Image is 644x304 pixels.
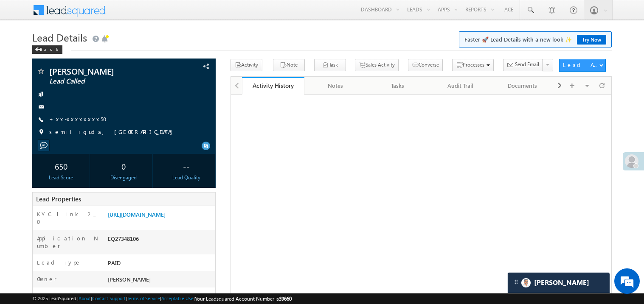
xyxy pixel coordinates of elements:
div: PAID [106,259,215,271]
img: carter-drag [513,279,520,285]
div: Lead Score [34,174,88,181]
a: Contact Support [92,296,126,301]
span: [PERSON_NAME] [108,276,151,283]
button: Note [273,59,305,71]
a: [URL][DOMAIN_NAME] [108,211,166,218]
a: Acceptable Use [161,296,194,301]
div: Disengaged [97,174,150,181]
a: Tasks [367,77,429,95]
div: 650 [34,158,88,174]
div: Lead Quality [160,174,213,181]
a: Notes [304,77,367,95]
span: Lead Properties [36,195,81,203]
div: Back [32,45,62,54]
a: Audit Trail [429,77,492,95]
button: Activity [231,59,262,71]
label: Application Number [37,234,99,250]
button: Sales Activity [355,59,399,71]
span: Send Email [515,61,539,68]
div: EQ27348106 [106,234,215,246]
span: Lead Called [49,77,163,86]
span: Faster 🚀 Lead Details with a new look ✨ [464,35,606,44]
div: Audit Trail [436,81,484,91]
a: Try Now [577,35,606,45]
div: Activity History [248,81,298,89]
div: Lead Actions [563,61,599,69]
label: Lead Type [37,259,81,266]
a: Terms of Service [127,296,160,301]
div: Notes [311,81,359,91]
div: 0 [97,158,150,174]
div: -- [160,158,213,174]
button: Converse [408,59,443,71]
button: Processes [452,59,494,71]
span: 39660 [279,296,292,302]
span: Carter [534,279,589,287]
div: Documents [498,81,546,91]
div: Tasks [374,81,422,91]
span: Lead Details [32,31,87,44]
div: carter-dragCarter[PERSON_NAME] [507,272,610,293]
span: © 2025 LeadSquared | | | | | [32,295,292,303]
span: semiliguda, [GEOGRAPHIC_DATA] [49,128,177,137]
button: Task [314,59,346,71]
a: Activity History [242,77,304,95]
label: KYC link 2_0 [37,210,99,226]
a: +xx-xxxxxxxx50 [49,115,112,123]
a: Documents [492,77,554,95]
button: Lead Actions [559,59,606,72]
span: Processes [463,61,484,68]
a: Back [32,45,67,52]
span: Your Leadsquared Account Number is [195,296,292,302]
span: [PERSON_NAME] [49,67,163,75]
a: About [79,296,91,301]
button: Send Email [503,59,543,71]
label: Owner [37,275,57,283]
img: Carter [521,278,531,287]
